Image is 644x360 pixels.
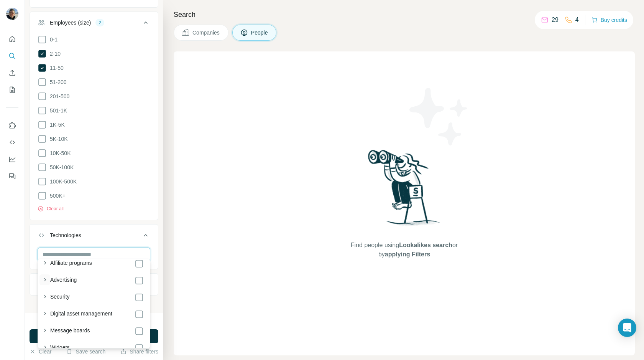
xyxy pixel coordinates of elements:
label: Security [50,293,70,302]
span: applying Filters [385,251,430,258]
span: 50K-100K [47,163,74,171]
img: Avatar [6,8,18,20]
span: 0-1 [47,36,58,43]
button: Buy credits [591,15,627,25]
span: 201-500 [47,92,69,100]
span: Find people using or by [343,241,465,259]
span: Companies [192,29,220,36]
div: Technologies [50,231,81,239]
h4: Search [174,9,635,20]
button: Keywords [30,275,158,294]
button: Use Surfe API [6,135,18,149]
span: 51-200 [47,78,67,86]
button: Quick start [6,32,18,46]
span: 501-1K [47,107,67,114]
img: Surfe Illustration - Stars [404,82,473,151]
span: 11-50 [47,64,64,72]
label: Advertising [50,276,77,285]
label: Widgets [50,343,70,353]
button: Save search [66,348,105,355]
span: 5K-10K [47,135,68,143]
button: Run search [30,329,158,343]
span: 1K-5K [47,121,65,129]
button: Feedback [6,169,18,183]
button: Share filters [120,348,158,355]
span: Lookalikes search [399,242,452,248]
span: People [251,29,269,36]
img: Surfe Illustration - Woman searching with binoculars [365,148,444,233]
p: 29 [552,15,559,25]
button: Enrich CSV [6,66,18,80]
span: 100K-500K [47,178,77,185]
button: My lists [6,83,18,97]
label: Digital asset management [50,310,112,319]
button: Use Surfe on LinkedIn [6,119,18,132]
button: Clear all [38,205,64,212]
button: Clear [30,348,51,355]
button: Dashboard [6,152,18,166]
div: Open Intercom Messenger [618,319,636,337]
div: 2 [95,19,104,26]
span: 2-10 [47,50,61,58]
span: 10K-50K [47,149,71,157]
label: Affiliate programs [50,259,92,268]
span: 500K+ [47,192,66,200]
p: 4 [575,15,579,25]
label: Message boards [50,327,90,336]
button: Search [6,49,18,63]
button: Employees (size)2 [30,13,158,35]
div: Employees (size) [50,19,91,26]
button: Technologies [30,226,158,248]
